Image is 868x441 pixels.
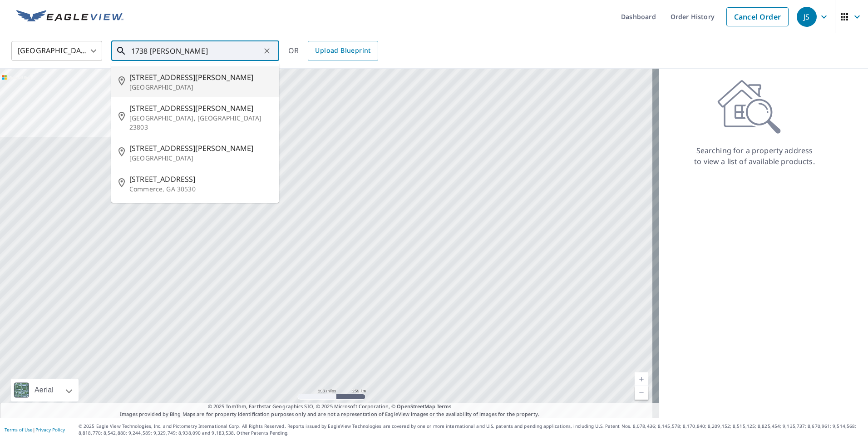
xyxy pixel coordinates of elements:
[208,403,452,411] span: © 2025 TomTom, Earthstar Geographics SIO, © 2025 Microsoft Corporation, ©
[694,145,815,167] p: Searching for a property address to view a list of available products.
[129,114,272,132] p: [GEOGRAPHIC_DATA], [GEOGRAPHIC_DATA] 23803
[261,45,273,57] button: Clear
[16,10,123,24] img: EV Logo
[129,83,272,92] p: [GEOGRAPHIC_DATA]
[11,379,79,401] div: Aerial
[129,143,272,154] span: [STREET_ADDRESS][PERSON_NAME]
[129,185,272,194] p: Commerce, GA 30530
[5,426,33,433] a: Terms of Use
[726,7,789,26] a: Cancel Order
[11,38,102,64] div: [GEOGRAPHIC_DATA]
[797,7,817,27] div: JS
[288,41,378,61] div: OR
[635,372,648,386] a: Current Level 5, Zoom In
[397,403,435,410] a: OpenStreetMap
[129,154,272,163] p: [GEOGRAPHIC_DATA]
[129,174,272,185] span: [STREET_ADDRESS]
[5,427,65,432] p: |
[129,103,272,114] span: [STREET_ADDRESS][PERSON_NAME]
[32,379,56,401] div: Aerial
[635,386,648,400] a: Current Level 5, Zoom Out
[129,72,272,83] span: [STREET_ADDRESS][PERSON_NAME]
[35,426,65,433] a: Privacy Policy
[79,423,863,436] p: © 2025 Eagle View Technologies, Inc. and Pictometry International Corp. All Rights Reserved. Repo...
[308,41,378,61] a: Upload Blueprint
[315,45,370,56] span: Upload Blueprint
[437,403,452,410] a: Terms
[131,38,261,64] input: Search by address or latitude-longitude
